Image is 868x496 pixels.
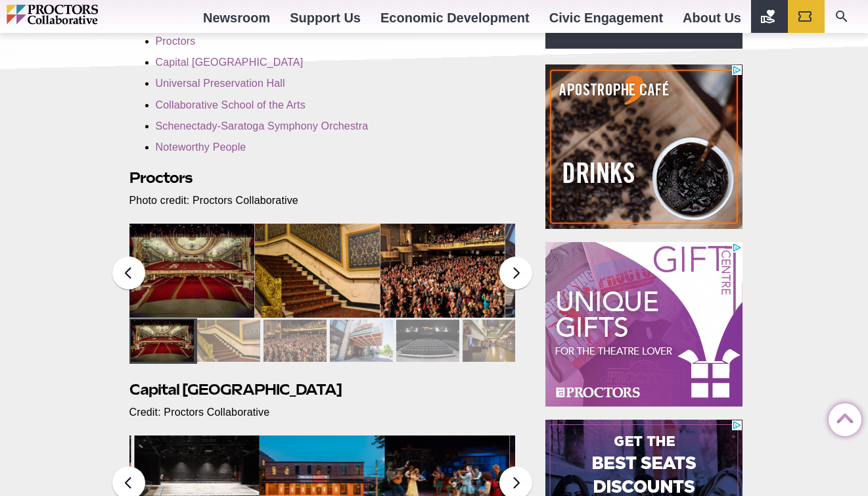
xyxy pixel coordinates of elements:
a: Proctors [156,36,196,47]
a: Capital [GEOGRAPHIC_DATA] [156,57,304,68]
img: Proctors logo [7,5,154,24]
strong: Capital [GEOGRAPHIC_DATA] [129,381,342,398]
p: Credit: Proctors Collaborative [129,405,516,420]
a: Noteworthy People [156,141,246,153]
a: Universal Preservation Hall [156,78,285,89]
button: Next slide [499,257,532,289]
a: Collaborative School of the Arts [156,99,306,111]
strong: Proctors [129,169,192,186]
p: Photo credit: Proctors Collaborative [129,193,516,208]
iframe: Advertisement [545,64,742,229]
a: Schenectady-Saratoga Symphony Orchestra [156,120,369,132]
a: Back to Top [829,404,855,430]
iframe: Advertisement [545,242,742,407]
button: Previous slide [112,257,145,289]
